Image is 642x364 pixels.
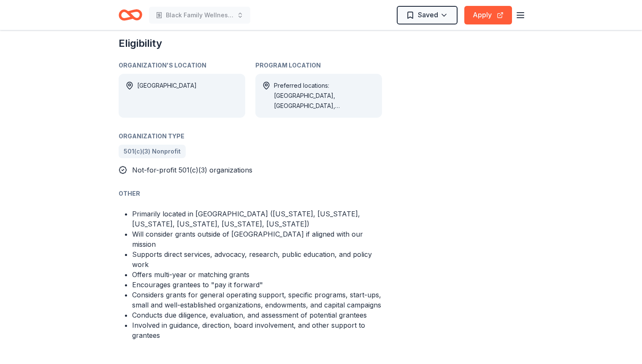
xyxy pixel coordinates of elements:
[132,310,382,320] li: Conducts due diligence, evaluation, and assessment of potential grantees
[255,60,382,70] div: Program Location
[166,10,233,20] span: Black Family Wellness Expo
[132,290,382,310] li: Considers grants for general operating support, specific programs, start-ups, small and well-esta...
[149,7,250,24] button: Black Family Wellness Expo
[119,37,382,50] h2: Eligibility
[137,81,197,111] div: [GEOGRAPHIC_DATA]
[132,229,382,249] li: Will consider grants outside of [GEOGRAPHIC_DATA] if aligned with our mission
[418,9,438,20] span: Saved
[274,81,375,111] div: Preferred locations: [GEOGRAPHIC_DATA], [GEOGRAPHIC_DATA], [GEOGRAPHIC_DATA], [GEOGRAPHIC_DATA], ...
[124,146,181,156] span: 501(c)(3) Nonprofit
[132,209,382,229] li: Primarily located in [GEOGRAPHIC_DATA] ([US_STATE], [US_STATE], [US_STATE], [US_STATE], [US_STATE...
[119,131,382,141] div: Organization Type
[132,320,382,340] li: Involved in guidance, direction, board involvement, and other support to grantees
[132,249,382,270] li: Supports direct services, advocacy, research, public education, and policy work
[119,189,382,199] div: Other
[397,6,458,24] button: Saved
[464,6,512,24] button: Apply
[119,145,186,158] a: 501(c)(3) Nonprofit
[132,270,382,280] li: Offers multi-year or matching grants
[132,166,252,174] span: Not-for-profit 501(c)(3) organizations
[119,5,142,25] a: Home
[132,280,382,290] li: Encourages grantees to "pay it forward"
[119,60,245,70] div: Organization's Location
